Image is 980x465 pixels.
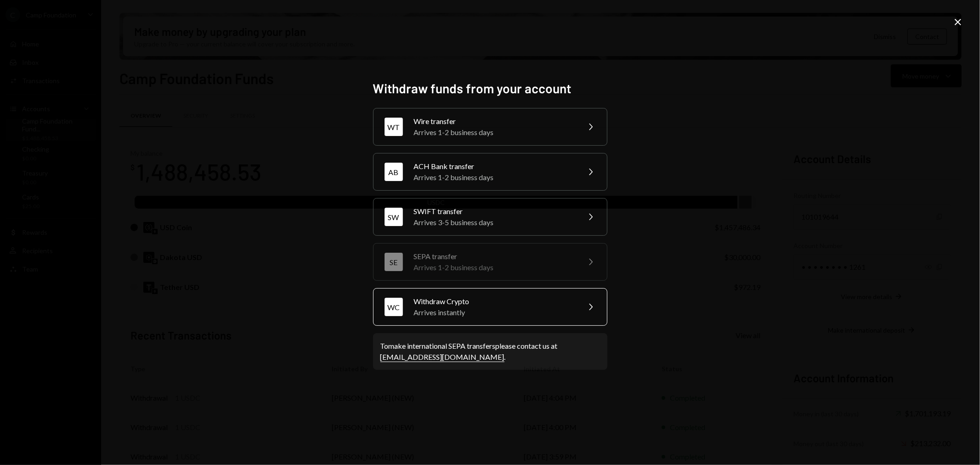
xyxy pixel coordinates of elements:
[385,298,403,316] div: WC
[414,307,574,318] div: Arrives instantly
[373,198,607,236] button: SWSWIFT transferArrives 3-5 business days
[373,108,607,146] button: WTWire transferArrives 1-2 business days
[414,262,574,273] div: Arrives 1-2 business days
[385,253,403,271] div: SE
[380,352,504,362] a: [EMAIL_ADDRESS][DOMAIN_NAME]
[373,243,607,281] button: SESEPA transferArrives 1-2 business days
[385,118,403,136] div: WT
[414,116,574,127] div: Wire transfer
[380,340,600,363] div: To make international SEPA transfers please contact us at .
[373,79,607,97] h2: Withdraw funds from your account
[414,296,574,307] div: Withdraw Crypto
[373,153,607,191] button: ABACH Bank transferArrives 1-2 business days
[414,172,574,183] div: Arrives 1-2 business days
[414,206,574,217] div: SWIFT transfer
[385,163,403,181] div: AB
[385,208,403,226] div: SW
[414,251,574,262] div: SEPA transfer
[373,288,607,326] button: WCWithdraw CryptoArrives instantly
[414,127,574,138] div: Arrives 1-2 business days
[414,161,574,172] div: ACH Bank transfer
[414,217,574,228] div: Arrives 3-5 business days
